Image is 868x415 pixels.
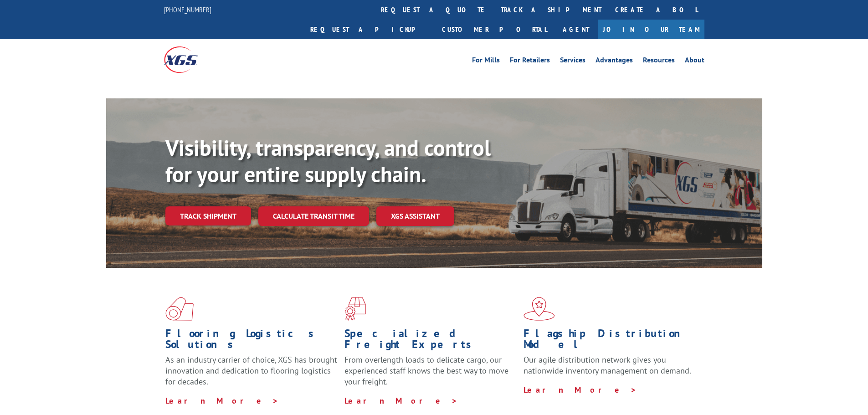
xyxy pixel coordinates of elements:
[344,354,517,395] p: From overlength loads to delicate cargo, our experienced staff knows the best way to move your fr...
[524,384,637,395] a: Learn More >
[643,56,675,67] a: Resources
[524,354,691,376] span: Our agile distribution network gives you nationwide inventory management on demand.
[554,20,598,39] a: Agent
[303,20,435,39] a: Request a pickup
[560,56,586,67] a: Services
[165,354,337,387] span: As an industry carrier of choice, XGS has brought innovation and dedication to flooring logistics...
[165,206,251,225] a: Track shipment
[165,133,491,188] b: Visibility, transparency, and control for your entire supply chain.
[165,297,194,321] img: xgs-icon-total-supply-chain-intelligence-red
[472,56,500,67] a: For Mills
[344,297,366,321] img: xgs-icon-focused-on-flooring-red
[524,297,555,321] img: xgs-icon-flagship-distribution-model-red
[344,328,517,354] h1: Specialized Freight Experts
[164,5,211,14] a: [PHONE_NUMBER]
[165,328,338,354] h1: Flooring Logistics Solutions
[258,206,369,226] a: Calculate transit time
[435,20,554,39] a: Customer Portal
[596,56,633,67] a: Advantages
[685,56,704,67] a: About
[510,56,550,67] a: For Retailers
[344,395,458,406] a: Learn More >
[524,328,696,354] h1: Flagship Distribution Model
[376,206,454,226] a: XGS ASSISTANT
[165,395,279,406] a: Learn More >
[598,20,704,39] a: Join Our Team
